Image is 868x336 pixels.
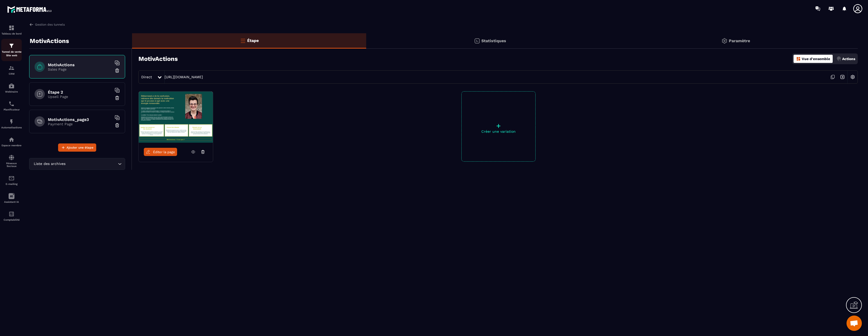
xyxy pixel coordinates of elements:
img: trash [115,95,120,100]
a: accountantaccountantComptabilité [1,207,22,225]
p: Planificateur [1,108,22,111]
a: [URL][DOMAIN_NAME] [165,75,203,79]
p: Assistant IA [1,200,22,203]
img: accountant [8,211,15,217]
h6: MotivActions_page3 [48,117,112,122]
p: Espace membre [1,144,22,147]
img: scheduler [8,101,15,107]
img: arrow-next.bcc2205e.svg [838,72,847,82]
img: formation [8,65,15,71]
img: trash [115,68,120,73]
h6: MotivActions [48,62,112,67]
a: automationsautomationsAutomatisations [1,115,22,133]
div: Ouvrir le chat [847,316,862,331]
a: automationsautomationsEspace membre [1,133,22,151]
p: Actions [842,57,855,61]
p: Vue d'ensemble [802,57,830,61]
a: social-networksocial-networkRéseaux Sociaux [1,151,22,171]
p: Automatisations [1,126,22,129]
button: Ajouter une étape [58,143,96,152]
p: Étape [247,38,259,43]
p: Sales Page [48,67,112,71]
input: Search for option [67,161,117,167]
div: Search for option [29,158,125,170]
span: Direct [141,75,152,79]
p: Tunnel de vente Site web [1,50,22,57]
img: actions.d6e523a2.png [837,57,841,61]
span: Ajouter une étape [67,145,93,150]
a: Gestion des tunnels [29,22,65,27]
img: bars-o.4a397970.svg [240,38,246,44]
p: E-mailing [1,183,22,185]
a: schedulerschedulerPlanificateur [1,97,22,115]
img: automations [8,119,15,125]
p: Payment Page [48,122,112,126]
p: CRM [1,72,22,75]
p: Paramètre [729,38,750,43]
span: Éditer la page [153,150,175,154]
img: automations [8,83,15,89]
p: Webinaire [1,90,22,93]
p: Statistiques [481,38,506,43]
p: Créer une variation [462,129,535,133]
img: setting-w.858f3a88.svg [848,72,858,82]
img: arrow [29,22,34,27]
a: Éditer la page [144,148,177,156]
img: formation [8,43,15,49]
p: MotivActions [30,36,69,46]
p: Upsell Page [48,95,112,99]
h6: Étape 2 [48,90,112,95]
p: + [462,122,535,129]
p: Comptabilité [1,218,22,221]
a: automationsautomationsWebinaire [1,79,22,97]
img: setting-gr.5f69749f.svg [721,38,728,44]
img: logo [7,5,53,14]
p: Tableau de bord [1,32,22,35]
a: emailemailE-mailing [1,171,22,189]
h3: MotivActions [138,55,178,62]
p: Réseaux Sociaux [1,162,22,167]
a: Assistant IA [1,189,22,207]
a: formationformationTunnel de vente Site web [1,39,22,61]
a: formationformationTableau de bord [1,21,22,39]
img: trash [115,123,120,128]
img: stats.20deebd0.svg [474,38,480,44]
img: social-network [8,154,15,161]
span: Liste des archives [32,161,67,167]
img: formation [8,25,15,31]
img: email [8,175,15,181]
img: automations [8,137,15,143]
img: dashboard-orange.40269519.svg [796,57,801,61]
a: formationformationCRM [1,61,22,79]
img: image [139,92,213,143]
